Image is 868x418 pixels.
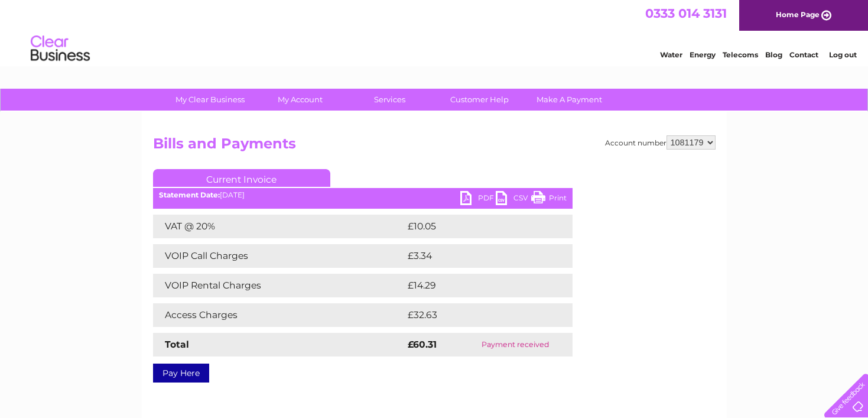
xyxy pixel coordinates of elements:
[405,274,548,297] td: £14.29
[251,89,349,111] a: My Account
[408,339,437,350] strong: £60.31
[161,89,259,111] a: My Clear Business
[30,31,90,67] img: logo.png
[153,135,716,158] h2: Bills and Payments
[829,50,857,59] a: Log out
[153,303,405,327] td: Access Charges
[341,89,438,111] a: Services
[155,7,714,57] div: Clear Business is a trading name of Verastar Limited (registered in [GEOGRAPHIC_DATA] No. 3667643...
[165,339,189,350] strong: Total
[153,191,573,199] div: [DATE]
[153,274,405,297] td: VOIP Rental Charges
[405,244,545,268] td: £3.34
[496,191,531,208] a: CSV
[153,215,405,238] td: VAT @ 20%
[405,215,548,238] td: £10.05
[459,333,572,357] td: Payment received
[645,6,727,21] a: 0333 014 3131
[531,191,567,208] a: Print
[405,303,548,327] td: £32.63
[159,190,220,199] b: Statement Date:
[153,244,405,268] td: VOIP Call Charges
[660,50,682,59] a: Water
[723,50,758,59] a: Telecoms
[153,169,330,187] a: Current Invoice
[431,89,528,111] a: Customer Help
[789,50,818,59] a: Contact
[460,191,496,208] a: PDF
[605,135,716,150] div: Account number
[153,364,209,383] a: Pay Here
[765,50,782,59] a: Blog
[690,50,716,59] a: Energy
[521,89,618,111] a: Make A Payment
